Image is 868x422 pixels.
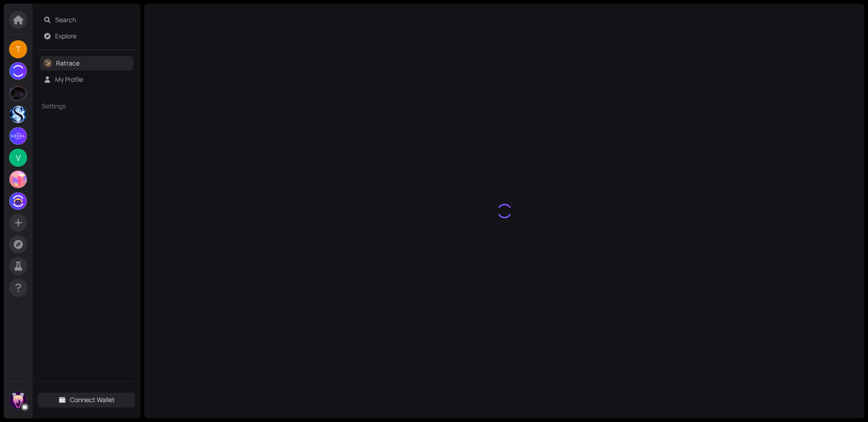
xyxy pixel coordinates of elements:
span: Search [55,13,130,27]
span: Settings [42,101,116,111]
button: Connect Wallet [38,393,135,407]
img: Jo8aJ5B5ax.jpeg [9,392,27,409]
img: F74otHnKuz.jpeg [9,171,27,188]
span: V [16,149,21,167]
a: Explore [55,32,76,40]
img: DqDBPFGanK.jpeg [9,84,27,101]
a: Ratrace [56,59,80,67]
a: My Profile [55,75,83,84]
span: Connect Wallet [70,395,115,405]
img: c3llwUlr6D.jpeg [9,106,27,123]
span: T [16,40,21,58]
img: S5xeEuA_KA.jpeg [9,62,27,80]
img: 1d3d5e142b2c057a2bb61662301e7eb7.webp [9,192,27,210]
div: Settings [38,96,135,117]
img: T8Xj_ByQ5B.jpeg [9,127,27,145]
img: something [497,204,512,218]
